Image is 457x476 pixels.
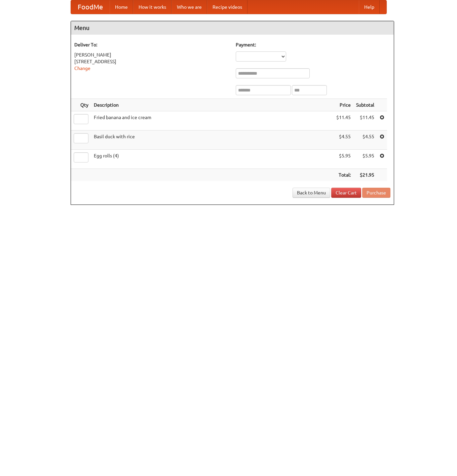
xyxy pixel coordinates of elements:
a: Recipe videos [207,0,247,14]
a: FoodMe [71,0,110,14]
td: Fried banana and ice cream [91,111,334,131]
h4: Menu [71,21,394,35]
a: How it works [133,0,172,14]
a: Who we are [172,0,207,14]
td: $5.95 [334,150,353,169]
h5: Payment: [236,41,390,48]
th: Description [91,99,334,111]
td: Egg rolls (4) [91,150,334,169]
a: Help [359,0,380,14]
a: Back to Menu [293,188,330,198]
a: Home [110,0,133,14]
th: Subtotal [353,99,377,111]
th: Qty [71,99,91,111]
div: [STREET_ADDRESS] [74,58,229,65]
td: $5.95 [353,150,377,169]
td: $4.55 [353,131,377,150]
th: Total: [334,169,353,181]
th: $21.95 [353,169,377,181]
td: $11.45 [334,111,353,131]
td: $11.45 [353,111,377,131]
a: Clear Cart [331,188,361,198]
td: $4.55 [334,131,353,150]
th: Price [334,99,353,111]
button: Purchase [362,188,390,198]
h5: Deliver To: [74,41,229,48]
a: Change [74,66,90,71]
td: Basil duck with rice [91,131,334,150]
div: [PERSON_NAME] [74,51,229,58]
